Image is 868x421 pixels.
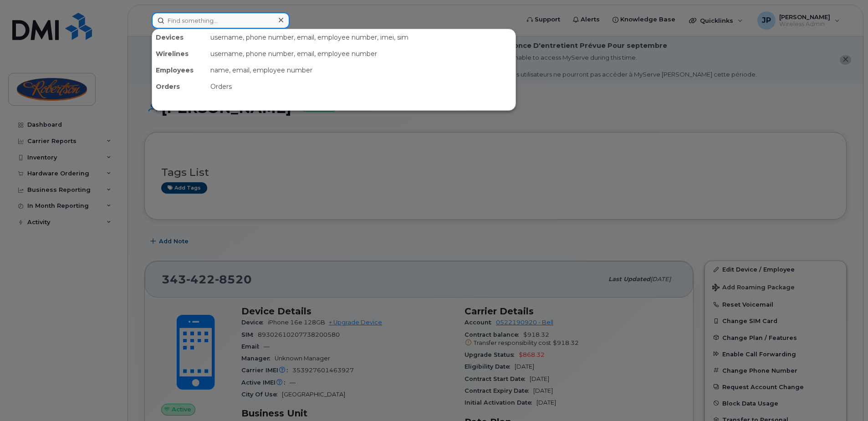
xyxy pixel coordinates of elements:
[207,62,516,78] div: name, email, employee number
[207,78,516,95] div: Orders
[152,62,207,78] div: Employees
[152,46,207,62] div: Wirelines
[207,46,516,62] div: username, phone number, email, employee number
[207,29,516,46] div: username, phone number, email, employee number, imei, sim
[152,78,207,95] div: Orders
[152,29,207,46] div: Devices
